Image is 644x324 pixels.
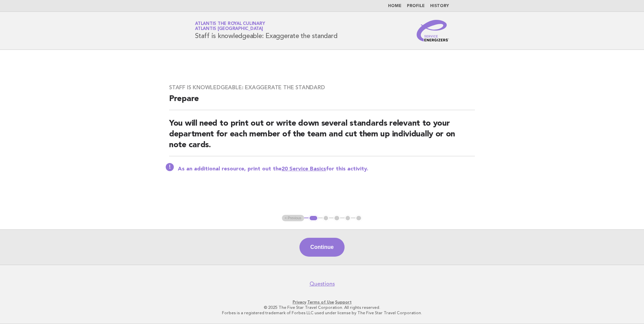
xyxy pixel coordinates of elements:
p: · · [116,299,528,305]
a: Privacy [293,300,306,304]
h3: Staff is knowledgeable: Exaggerate the standard [169,84,475,91]
a: 20 Service Basics [282,166,326,172]
button: 1 [309,215,318,222]
h2: You will need to print out or write down several standards relevant to your department for each m... [169,118,475,156]
button: Continue [299,238,344,257]
a: Questions [310,281,335,287]
a: Terms of Use [307,300,334,304]
span: Atlantis [GEOGRAPHIC_DATA] [195,27,263,31]
p: As an additional resource, print out the for this activity. [178,166,475,172]
p: © 2025 The Five Star Travel Corporation. All rights reserved. [116,305,528,310]
a: Profile [407,4,425,8]
a: Support [335,300,352,304]
p: Forbes is a registered trademark of Forbes LLC used under license by The Five Star Travel Corpora... [116,310,528,316]
a: Atlantis the Royal CulinaryAtlantis [GEOGRAPHIC_DATA] [195,22,265,31]
h2: Prepare [169,94,475,110]
a: Home [388,4,401,8]
a: History [430,4,449,8]
img: Service Energizers [417,20,449,41]
h1: Staff is knowledgeable: Exaggerate the standard [195,22,337,39]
